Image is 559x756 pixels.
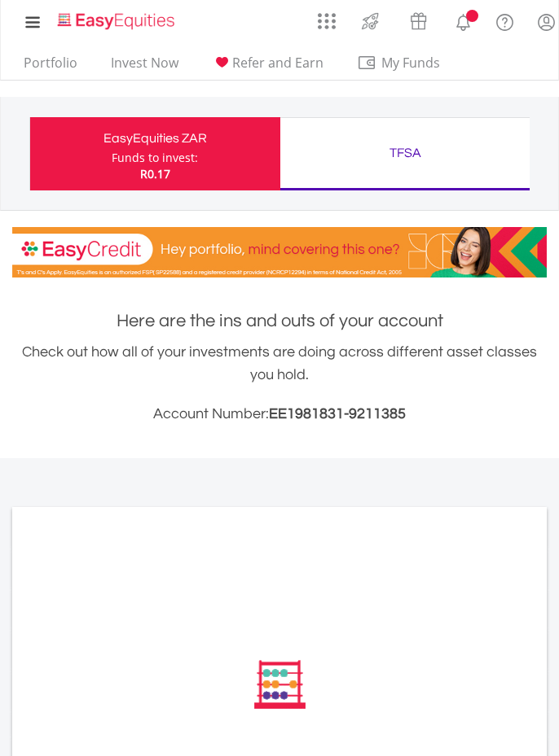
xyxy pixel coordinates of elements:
[12,403,547,426] h3: Account Number:
[290,142,521,164] div: TFSA
[232,54,324,72] span: Refer and Earn
[112,150,198,166] div: Funds to invest:
[484,4,526,37] a: FAQ's and Support
[104,55,185,80] a: Invest Now
[442,4,484,37] a: Notifications
[17,55,84,80] a: Portfolio
[52,4,179,31] a: Home page
[357,8,384,34] img: thrive-v2.svg
[205,55,330,80] a: Refer and Earn
[55,11,179,31] img: EasyEquities_Logo.png
[357,52,464,73] span: My Funds
[12,341,547,426] div: Check out how all of your investments are doing across different asset classes you hold.
[405,8,432,34] img: vouchers-v2.svg
[12,227,547,277] img: EasyCredit Promotion Banner
[12,310,547,333] h1: Here are the ins and outs of your account
[140,166,170,181] span: R0.17
[269,406,406,422] span: EE1981831-9211385
[40,127,271,150] div: EasyEquities ZAR
[318,12,336,30] img: grid-menu-icon.svg
[307,4,346,30] a: AppsGrid
[394,4,442,34] a: Vouchers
